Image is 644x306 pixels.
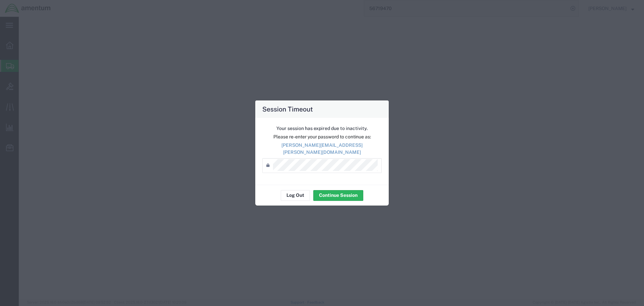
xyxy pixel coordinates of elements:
[262,133,382,140] p: Please re-enter your password to continue as:
[313,190,363,201] button: Continue Session
[262,104,313,114] h4: Session Timeout
[262,142,382,156] p: [PERSON_NAME][EMAIL_ADDRESS][PERSON_NAME][DOMAIN_NAME]
[281,190,310,201] button: Log Out
[262,125,382,132] p: Your session has expired due to inactivity.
